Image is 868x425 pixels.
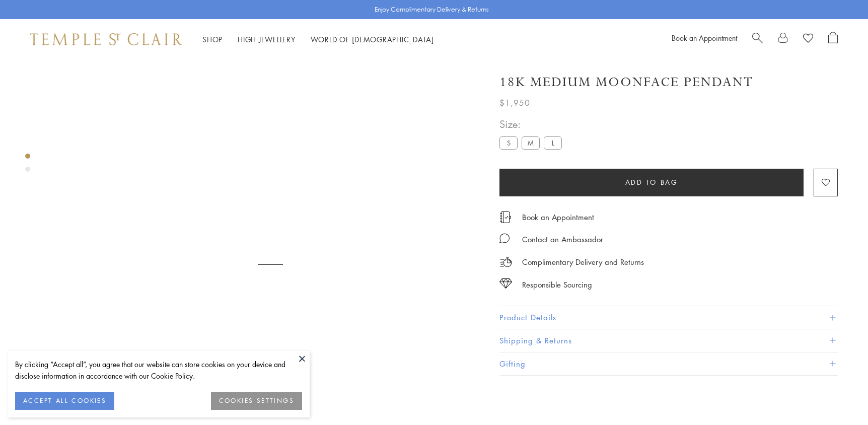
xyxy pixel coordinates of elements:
a: World of [DEMOGRAPHIC_DATA]World of [DEMOGRAPHIC_DATA] [311,34,434,44]
img: MessageIcon-01_2.svg [499,233,510,243]
div: Contact an Ambassador [522,233,603,246]
img: Temple St. Clair [30,33,182,45]
img: icon_delivery.svg [499,256,512,268]
div: Responsible Sourcing [522,278,592,291]
p: Enjoy Complimentary Delivery & Returns [375,5,489,15]
label: S [499,136,518,149]
button: Add to bag [499,169,804,196]
div: Product gallery navigation [25,151,30,180]
span: Add to bag [625,177,678,188]
a: High JewelleryHigh Jewellery [238,34,296,44]
p: Complimentary Delivery and Returns [522,256,644,268]
a: Search [752,32,763,47]
div: By clicking “Accept all”, you agree that our website can store cookies on your device and disclos... [15,359,302,382]
a: Book an Appointment [672,33,737,43]
label: L [544,136,562,149]
span: Size: [499,116,566,132]
button: Gifting [499,352,838,375]
img: icon_appointment.svg [499,211,512,223]
a: View Wishlist [803,32,813,47]
a: ShopShop [202,34,223,44]
button: Shipping & Returns [499,329,838,352]
a: Book an Appointment [522,211,594,223]
a: Open Shopping Bag [828,32,838,47]
nav: Main navigation [202,33,434,46]
button: COOKIES SETTINGS [211,392,302,410]
h1: 18K Medium Moonface Pendant [499,74,753,91]
button: Product Details [499,306,838,329]
img: icon_sourcing.svg [499,278,512,289]
button: ACCEPT ALL COOKIES [15,392,114,410]
span: $1,950 [499,96,530,109]
label: M [522,136,540,149]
